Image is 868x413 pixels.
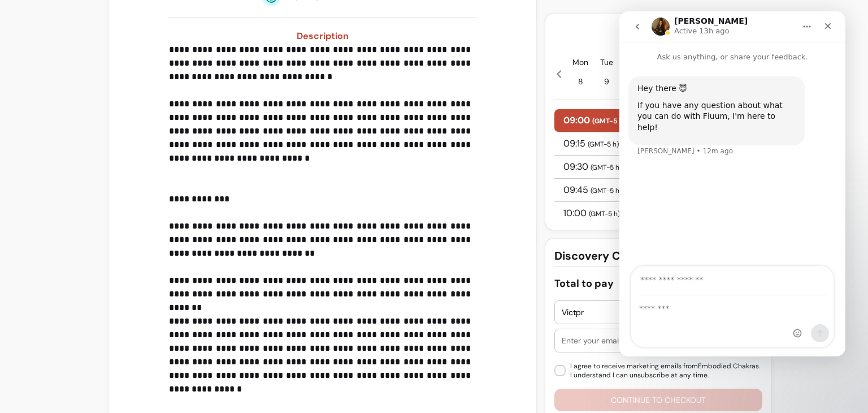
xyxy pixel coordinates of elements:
[619,11,845,356] iframe: Intercom live chat
[554,248,633,264] span: Discovery Call
[563,160,622,174] p: 09:30
[589,209,620,218] span: ( GMT-5 h )
[563,137,619,150] p: 09:15
[169,29,476,43] h3: Description
[588,140,619,149] span: ( GMT-5 h )
[600,57,613,68] p: Tue
[597,72,615,91] span: 9
[591,163,622,172] span: ( GMT-5 h )
[572,57,588,68] p: Mon
[571,72,589,91] span: 8
[592,117,626,126] span: ( GMT-5 h )
[554,276,614,291] div: Total to pay
[591,186,622,195] span: ( GMT-5 h )
[562,335,755,346] input: Enter your email address
[554,23,762,38] span: September
[563,183,622,197] p: 09:45
[563,114,626,127] p: 09:00
[563,206,620,220] p: 10:00
[562,307,755,318] input: Enter your first name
